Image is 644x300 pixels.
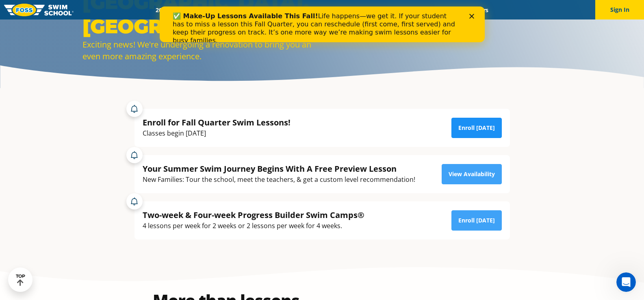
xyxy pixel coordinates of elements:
[310,7,318,12] div: Close
[234,6,305,14] a: Swim Path® Program
[13,6,299,38] div: Life happens—we get it. If your student has to miss a lesson this Fall Quarter, you can reschedul...
[451,118,502,138] a: Enroll [DATE]
[616,272,636,292] iframe: Intercom live chat
[143,163,415,174] div: Your Summer Swim Journey Begins With A Free Preview Lesson
[442,164,502,184] a: View Availability
[143,117,291,128] div: Enroll for Fall Quarter Swim Lessons!
[305,6,350,14] a: About FOSS
[13,6,158,13] b: ✅ Make-Up Lessons Available This Fall!
[451,210,502,231] a: Enroll [DATE]
[82,39,318,62] div: Exciting news! We're undergoing a renovation to bring you an even more amazing experience.
[462,6,495,14] a: Careers
[143,128,291,139] div: Classes begin [DATE]
[149,6,199,14] a: 2025 Calendar
[143,209,364,220] div: Two-week & Four-week Progress Builder Swim Camps®
[143,174,415,185] div: New Families: Tour the school, meet the teachers, & get a custom level recommendation!
[436,6,462,14] a: Blog
[143,220,364,231] div: 4 lessons per week for 2 weeks or 2 lessons per week for 4 weeks.
[16,274,25,286] div: TOP
[199,6,234,14] a: Schools
[350,6,436,14] a: Swim Like [PERSON_NAME]
[160,6,485,42] iframe: Intercom live chat banner
[4,4,74,16] img: FOSS Swim School Logo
